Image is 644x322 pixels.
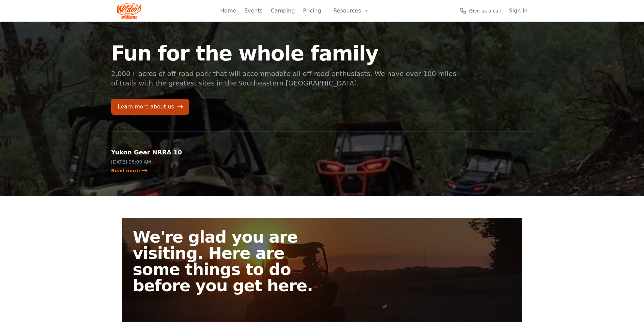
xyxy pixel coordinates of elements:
span: Give us a call [469,7,501,14]
h1: Fun for the whole family [111,43,457,64]
a: Learn more about us [111,99,189,115]
a: Home [220,7,236,15]
button: Resources [329,4,373,18]
a: Give us a call [460,7,501,14]
a: Events [244,7,263,15]
p: [DATE] 08:00 AM [111,158,209,165]
a: Camping [271,7,295,15]
a: Pricing [303,7,321,15]
a: Sign In [509,7,528,15]
h2: Yukon Gear NRRA 10 [111,148,209,157]
img: Wildcat Logo [117,3,142,19]
h2: We're glad you are visiting. Here are some things to do before you get here. [133,229,328,294]
p: 2,000+ acres of off-road park that will accommodate all off-road enthusiasts. We have over 100 mi... [111,69,457,88]
a: Read more [111,167,148,174]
